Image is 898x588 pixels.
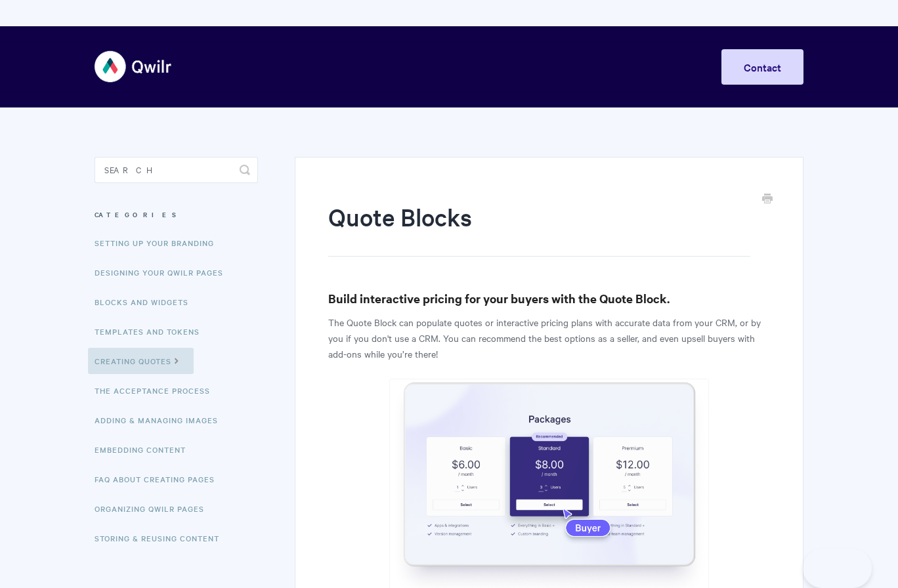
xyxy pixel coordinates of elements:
a: Embedding Content [95,436,196,463]
img: Qwilr Help Center [95,42,173,91]
h3: Categories [95,203,258,226]
a: Setting up your Branding [95,230,224,256]
a: Creating Quotes [88,348,194,374]
a: Blocks and Widgets [95,289,198,315]
input: Search [95,157,258,183]
a: Storing & Reusing Content [95,525,229,551]
a: Adding & Managing Images [95,407,228,433]
a: FAQ About Creating Pages [95,466,224,492]
h1: Quote Blocks [328,200,750,257]
a: Templates and Tokens [95,318,209,345]
a: The Acceptance Process [95,377,220,404]
a: Print this Article [762,192,773,207]
a: Designing Your Qwilr Pages [95,259,233,285]
a: Organizing Qwilr Pages [95,495,214,522]
iframe: Toggle Customer Support [803,549,872,588]
a: Contact [721,49,803,85]
p: The Quote Block can populate quotes or interactive pricing plans with accurate data from your CRM... [328,314,770,362]
h3: Build interactive pricing for your buyers with the Quote Block. [328,289,770,308]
